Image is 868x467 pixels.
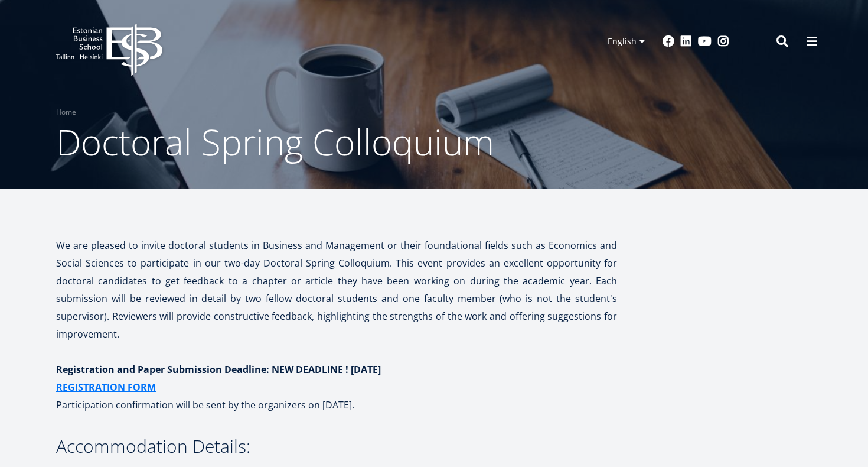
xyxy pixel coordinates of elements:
p: We are pleased to invite doctoral students in Business and Management or their foundational field... [56,236,617,343]
a: Instagram [717,35,729,47]
a: Facebook [663,35,674,47]
h3: Accommodation Details: [56,437,617,455]
span: Doctoral Spring Colloquium [56,118,494,166]
a: REGISTRATION FORM [56,378,156,396]
strong: Registration and Paper Submission Deadline: NEW DEADLINE ! [DATE] [56,363,381,394]
a: Home [56,106,76,118]
a: Youtube [698,35,712,47]
p: Participation confirmation will be sent by the organizers on [DATE]. [56,361,617,414]
a: Linkedin [680,35,692,47]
